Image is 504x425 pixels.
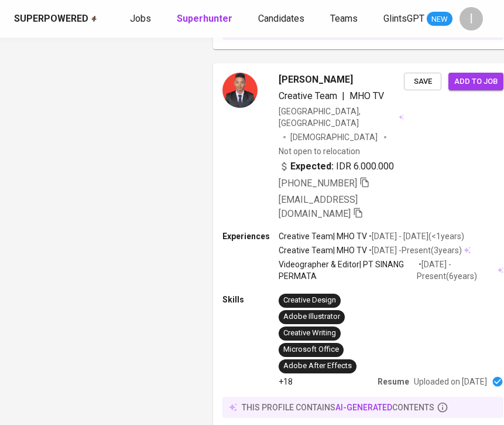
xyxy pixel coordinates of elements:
b: Expected: [290,159,334,174]
span: NEW [427,13,452,25]
span: [PHONE_NUMBER] [279,178,357,189]
span: GlintsGPT [383,13,424,24]
span: Creative Team [279,90,337,101]
p: Skills [222,294,279,305]
p: Not open to relocation [279,145,360,157]
p: • [DATE] - Present ( 3 years ) [367,244,462,256]
div: [GEOGRAPHIC_DATA], [GEOGRAPHIC_DATA] [279,106,404,129]
button: Save [404,73,441,91]
p: Uploaded on [DATE] [414,376,487,387]
a: GlintsGPT NEW [383,12,452,26]
div: Adobe After Effects [283,361,352,372]
button: Add to job [448,73,503,91]
a: Candidates [258,12,307,26]
div: Superpowered [14,12,88,26]
a: Superpoweredapp logo [14,12,97,26]
p: Resume [378,376,409,387]
div: Adobe Illustrator [283,311,340,322]
a: Teams [330,12,360,26]
b: Superhunter [177,13,232,24]
span: AI-generated [335,403,392,412]
a: Superhunter [177,12,235,26]
p: Creative Team | MHO TV [279,230,367,242]
span: [EMAIL_ADDRESS][DOMAIN_NAME] [279,194,358,219]
span: Add to job [454,75,498,89]
div: Microsoft Office [283,344,339,355]
p: +18 [279,376,293,387]
div: IDR 6.000.000 [279,159,394,174]
img: app logo [91,15,97,22]
span: Teams [330,13,358,24]
p: Creative Team | MHO TV [279,244,367,256]
span: | [342,89,345,103]
p: Experiences [222,230,279,242]
span: [DEMOGRAPHIC_DATA] [290,131,379,143]
span: [PERSON_NAME] [279,73,353,87]
p: Videographer & Editor | PT SINANG PERMATA [279,259,417,282]
span: Jobs [130,13,151,24]
p: • [DATE] - [DATE] ( <1 years ) [367,230,464,242]
div: I [460,7,483,30]
img: 9d3aa596be1c4ac4c7e439e064c00a4f.jpg [222,73,258,108]
span: Candidates [258,13,304,24]
a: Jobs [130,12,153,26]
span: Save [410,75,436,89]
div: Creative Writing [283,328,336,339]
p: this profile contains contents [242,402,434,413]
span: MHO TV [349,90,384,101]
p: • [DATE] - Present ( 6 years ) [417,259,496,282]
div: Creative Design [283,295,336,306]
